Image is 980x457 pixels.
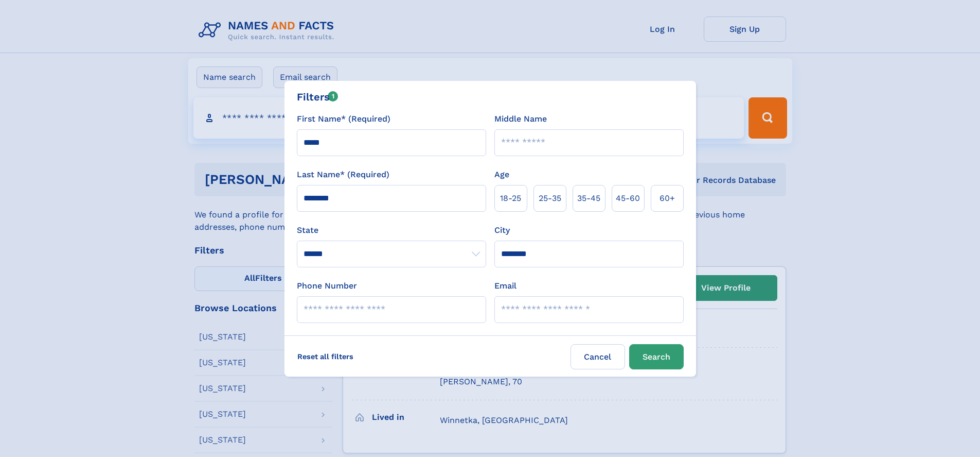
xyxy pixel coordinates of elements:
span: 25‑35 [539,192,561,205]
button: Search [629,344,684,369]
span: 45‑60 [616,192,640,205]
label: Reset all filters [291,344,360,369]
label: Cancel [571,344,625,369]
label: First Name* (Required) [297,113,390,125]
label: Last Name* (Required) [297,168,389,181]
span: 35‑45 [577,192,600,205]
label: Age [494,168,509,181]
label: Middle Name [494,113,547,125]
label: State [297,224,486,236]
label: City [494,224,510,236]
label: Email [494,280,516,292]
div: Filters [297,89,338,105]
span: 60+ [660,192,675,205]
span: 18‑25 [500,192,521,205]
label: Phone Number [297,280,357,292]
